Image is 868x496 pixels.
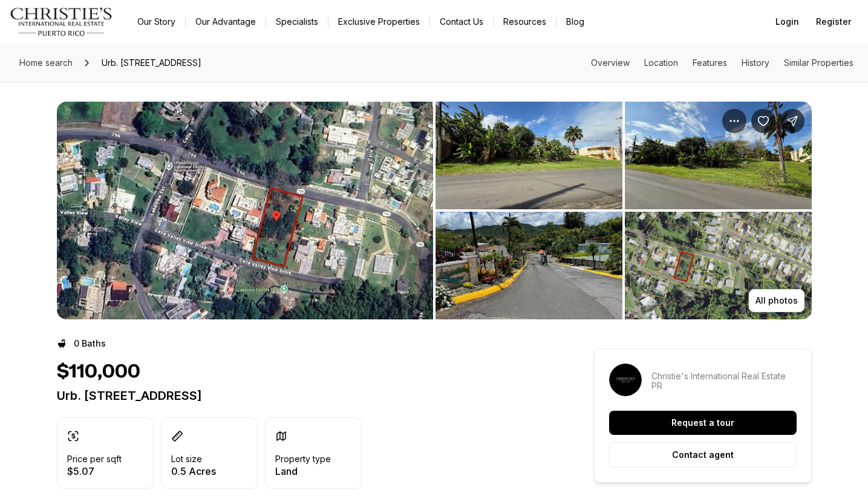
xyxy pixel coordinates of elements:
[186,13,266,30] a: Our Advantage
[15,53,77,73] a: Home search
[494,13,556,30] a: Resources
[780,109,804,133] button: Share Property: Urb. Lakeview Estates B6 VIEW DRIVE #B6
[57,102,812,319] div: Listing Photos
[74,339,106,348] p: 0 Baths
[749,289,804,312] button: All photos
[625,212,812,319] button: View image gallery
[436,212,622,319] button: View image gallery
[784,57,853,68] a: Skip to: Similar Properties
[755,296,798,305] p: All photos
[171,466,216,476] p: 0.5 Acres
[672,450,734,460] p: Contact agent
[722,109,746,133] button: Property options
[644,57,678,68] a: Skip to: Location
[693,57,727,68] a: Skip to: Features
[275,466,331,476] p: Land
[609,411,797,435] button: Request a tour
[556,13,594,30] a: Blog
[57,102,433,319] button: View image gallery
[57,361,140,383] h1: $110,000
[816,17,851,27] span: Register
[171,454,202,464] p: Lot size
[57,388,550,403] p: Urb. [STREET_ADDRESS]
[671,418,734,428] p: Request a tour
[809,10,858,34] button: Register
[436,102,812,319] li: 2 of 4
[625,102,812,209] button: View image gallery
[57,102,433,319] li: 1 of 4
[128,13,185,30] a: Our Story
[67,454,122,464] p: Price per sqft
[275,454,331,464] p: Property type
[67,466,122,476] p: $5.07
[751,109,775,133] button: Save Property: Urb. Lakeview Estates B6 VIEW DRIVE #B6
[430,13,493,30] button: Contact Us
[742,57,769,68] a: Skip to: History
[591,57,630,68] a: Skip to: Overview
[266,13,328,30] a: Specialists
[97,53,206,73] span: Urb. [STREET_ADDRESS]
[10,7,113,36] img: logo
[768,10,806,34] button: Login
[19,57,73,68] span: Home search
[328,13,429,30] a: Exclusive Properties
[609,442,797,468] button: Contact agent
[591,58,853,68] nav: Page section menu
[436,102,622,209] button: View image gallery
[651,371,797,391] p: Christie's International Real Estate PR
[775,17,799,27] span: Login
